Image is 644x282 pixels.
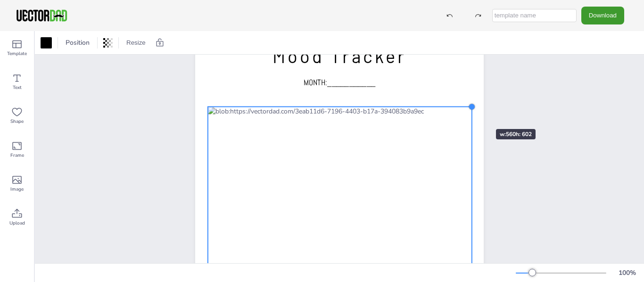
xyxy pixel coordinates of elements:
[272,45,406,67] span: Mood Tracker
[9,219,25,227] span: Upload
[10,118,24,125] span: Shape
[10,152,24,159] span: Frame
[496,129,536,139] div: w: 560 h: 602
[64,38,91,47] span: Position
[616,268,638,277] div: 100 %
[492,9,577,22] input: template name
[10,185,24,193] span: Image
[581,7,624,24] button: Download
[13,84,22,91] span: Text
[304,77,376,88] span: MONTH:___________
[123,35,149,50] button: Resize
[7,50,27,57] span: Template
[15,8,68,23] img: VectorDad-1.png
